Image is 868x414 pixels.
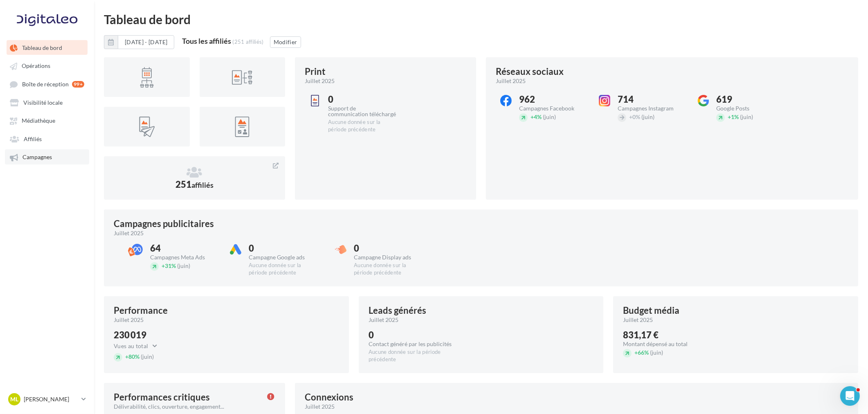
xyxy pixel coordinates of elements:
[270,36,301,48] button: Modifier
[543,113,556,120] span: (juin)
[5,149,89,164] a: Campagnes
[650,349,663,356] span: (juin)
[249,262,317,277] div: Aucune donnée sur la période précédente
[23,99,63,106] span: Visibilité locale
[22,154,52,161] span: Campagnes
[531,113,534,120] span: +
[623,331,688,340] div: 831,17 €
[305,403,335,411] span: juillet 2025
[354,244,422,253] div: 0
[7,391,88,407] a: ML [PERSON_NAME]
[519,106,587,111] div: Campagnes Facebook
[162,262,165,269] span: +
[22,63,50,70] span: Opérations
[641,113,654,120] span: (juin)
[118,35,174,49] button: [DATE] - [DATE]
[249,254,317,260] div: Campagne Google ads
[728,113,731,120] span: +
[114,403,261,411] div: Délivrabilité, clics, ouverture, engagement...
[618,106,686,111] div: Campagnes Instagram
[24,135,42,142] span: Affiliés
[629,113,640,120] span: 0%
[141,353,154,360] span: (juin)
[305,393,353,402] div: Connexions
[114,341,162,351] button: Vues au total
[114,393,210,402] div: Performances critiques
[150,254,218,260] div: Campagnes Meta Ads
[150,244,218,253] div: 64
[618,95,686,104] div: 714
[22,117,55,124] span: Médiathèque
[740,113,753,120] span: (juin)
[496,77,526,85] span: juillet 2025
[369,349,461,363] div: Aucune donnée sur la période précédente
[328,95,396,104] div: 0
[716,106,785,111] div: Google Posts
[249,244,317,253] div: 0
[114,219,214,228] div: Campagnes publicitaires
[369,306,426,315] div: Leads générés
[840,386,860,406] iframe: Intercom live chat
[22,81,69,88] span: Boîte de réception
[5,95,89,110] a: Visibilité locale
[5,58,89,73] a: Opérations
[114,331,162,340] div: 230 019
[634,349,649,356] span: 66%
[634,349,638,356] span: +
[175,179,214,190] span: 251
[354,262,422,277] div: Aucune donnée sur la période précédente
[182,37,231,45] div: Tous les affiliés
[114,306,168,315] div: Performance
[104,13,858,25] div: Tableau de bord
[177,262,190,269] span: (juin)
[191,180,214,189] span: affiliés
[125,353,128,360] span: +
[5,76,89,92] a: Boîte de réception 99+
[10,395,18,403] span: ML
[328,119,396,133] div: Aucune donnée sur la période précédente
[5,131,89,146] a: Affiliés
[305,67,326,76] div: Print
[623,306,679,315] div: Budget média
[623,341,688,347] div: Montant dépensé au total
[104,35,174,49] button: [DATE] - [DATE]
[72,81,84,88] div: 99+
[114,229,144,237] span: juillet 2025
[369,316,398,324] span: juillet 2025
[5,40,89,55] a: Tableau de bord
[5,113,89,128] a: Médiathèque
[354,254,422,260] div: Campagne Display ads
[519,95,587,104] div: 962
[305,77,335,85] span: juillet 2025
[629,113,632,120] span: +
[125,353,139,360] span: 80%
[369,341,461,347] div: Contact généré par les publicités
[531,113,542,120] span: 4%
[716,95,785,104] div: 619
[114,316,144,324] span: juillet 2025
[232,38,264,45] div: (251 affiliés)
[24,395,78,403] p: [PERSON_NAME]
[623,316,653,324] span: juillet 2025
[328,106,396,117] div: Support de communication téléchargé
[369,331,461,340] div: 0
[162,262,176,269] span: 31%
[496,67,564,76] div: Réseaux sociaux
[728,113,739,120] span: 1%
[22,44,62,51] span: Tableau de bord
